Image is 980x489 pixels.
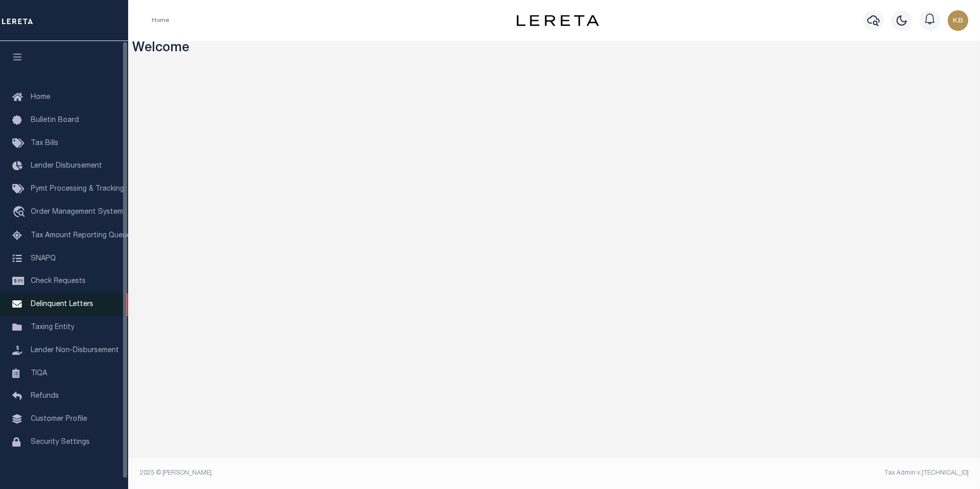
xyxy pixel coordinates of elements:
[152,16,169,25] li: Home
[132,41,976,57] h3: Welcome
[31,370,47,377] span: TIQA
[31,94,50,101] span: Home
[132,468,555,478] div: 2025 © [PERSON_NAME].
[948,10,968,31] img: svg+xml;base64,PHN2ZyB4bWxucz0iaHR0cDovL3d3dy53My5vcmcvMjAwMC9zdmciIHBvaW50ZXItZXZlbnRzPSJub25lIi...
[31,416,87,423] span: Customer Profile
[31,347,119,354] span: Lender Non-Disbursement
[31,278,86,285] span: Check Requests
[517,15,599,26] img: logo-dark.svg
[31,186,124,193] span: Pymt Processing & Tracking
[562,468,969,478] div: Tax Admin v.[TECHNICAL_ID]
[31,209,123,216] span: Order Management System
[31,393,59,400] span: Refunds
[31,232,131,239] span: Tax Amount Reporting Queue
[31,301,93,308] span: Delinquent Letters
[31,324,74,331] span: Taxing Entity
[31,255,56,262] span: SNAPQ
[31,140,58,147] span: Tax Bills
[12,206,29,219] i: travel_explore
[31,117,79,124] span: Bulletin Board
[31,162,102,170] span: Lender Disbursement
[31,439,90,446] span: Security Settings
